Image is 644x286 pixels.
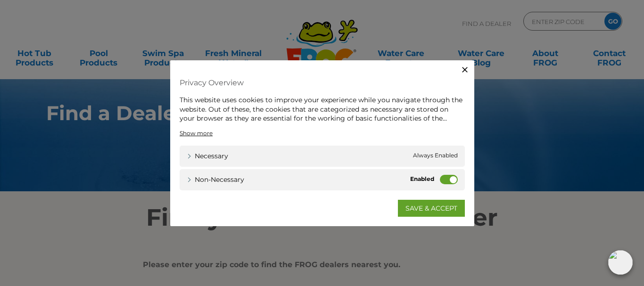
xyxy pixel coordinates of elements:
[398,199,465,216] a: SAVE & ACCEPT
[180,96,465,123] div: This website uses cookies to improve your experience while you navigate through the website. Out ...
[608,250,633,275] img: openIcon
[413,151,458,161] span: Always Enabled
[187,151,228,161] a: Necessary
[180,129,213,137] a: Show more
[180,74,465,91] h4: Privacy Overview
[187,174,244,184] a: Non-necessary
